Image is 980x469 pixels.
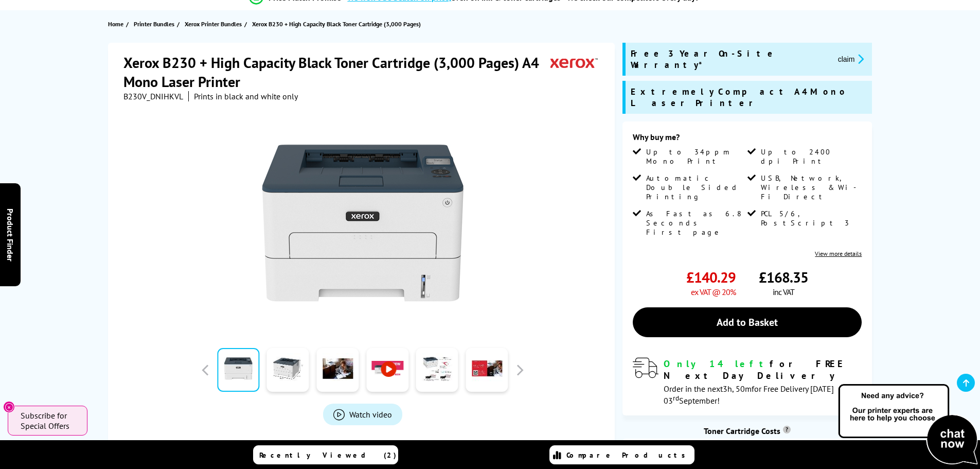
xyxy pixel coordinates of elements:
[21,410,77,431] span: Subscribe for Special Offers
[815,250,862,257] a: View more details
[646,173,745,201] span: Automatic Double Sided Printing
[566,450,691,460] span: Compare Products
[664,384,834,406] span: Order in the next for Free Delivery [DATE] 03 September!
[673,393,679,403] sup: rd
[664,358,770,370] span: Only 14 left
[185,19,244,29] a: Xerox Printer Bundles
[194,91,298,101] i: Prints in black and white only
[259,450,397,460] span: Recently Viewed (2)
[759,268,808,287] span: £168.35
[123,53,550,91] h1: Xerox B230 + High Capacity Black Toner Cartridge (3,000 Pages) A4 Mono Laser Printer
[262,122,464,324] img: Xerox B230 + High Capacity Black Toner Cartridge (3,000 Pages)
[633,307,862,337] a: Add to Basket
[631,48,830,71] span: Free 3 Year On-Site Warranty*
[108,19,126,29] a: Home
[549,445,694,464] a: Compare Products
[631,86,867,109] span: Extremely Compact A4 Mono Laser Printer
[646,209,745,237] span: As Fast as 6.8 Seconds First page
[723,384,752,394] span: 3h, 50m
[108,19,123,29] span: Home
[5,208,15,261] span: Product Finder
[3,401,15,413] button: Close
[773,287,794,297] span: inc VAT
[123,91,183,101] span: B230V_DNIHKVL
[835,53,867,65] button: promo-description
[253,445,398,464] a: Recently Viewed (2)
[622,426,872,436] div: Toner Cartridge Costs
[646,147,745,166] span: Up to 34ppm Mono Print
[836,383,980,467] img: Open Live Chat window
[686,268,736,287] span: £140.29
[349,409,392,420] span: Watch video
[323,404,402,425] a: Product_All_Videos
[633,132,862,147] div: Why buy me?
[633,358,862,405] div: modal_delivery
[134,19,177,29] a: Printer Bundles
[691,287,736,297] span: ex VAT @ 20%
[550,53,598,72] img: Xerox
[761,147,860,166] span: Up to 2400 dpi Print
[252,20,421,28] span: Xerox B230 + High Capacity Black Toner Cartridge (3,000 Pages)
[783,426,791,433] sup: Cost per page
[761,173,860,201] span: USB, Network, Wireless & Wi-Fi Direct
[664,358,862,381] div: for FREE Next Day Delivery
[185,19,242,29] span: Xerox Printer Bundles
[761,209,860,228] span: PCL 5/6, PostScript 3
[134,19,174,29] span: Printer Bundles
